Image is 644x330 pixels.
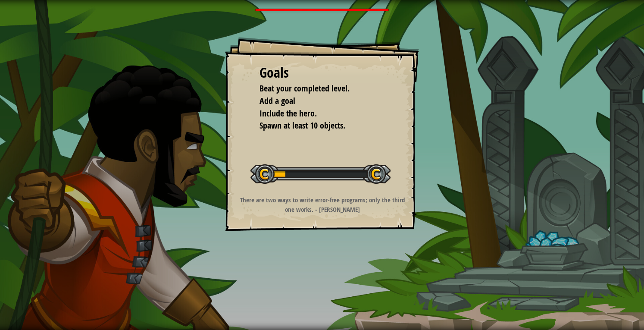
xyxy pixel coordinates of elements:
li: Spawn at least 10 objects. [249,119,382,132]
span: Spawn at least 10 objects. [259,119,345,131]
li: Include the hero. [249,107,382,120]
span: Add a goal [259,95,295,107]
span: Include the hero. [259,107,317,119]
li: Beat your completed level. [249,82,382,95]
strong: There are two ways to write error-free programs; only the third one works. - [PERSON_NAME] [240,195,405,214]
li: Add a goal [249,95,382,107]
span: Beat your completed level. [259,82,350,94]
div: Goals [259,63,385,83]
